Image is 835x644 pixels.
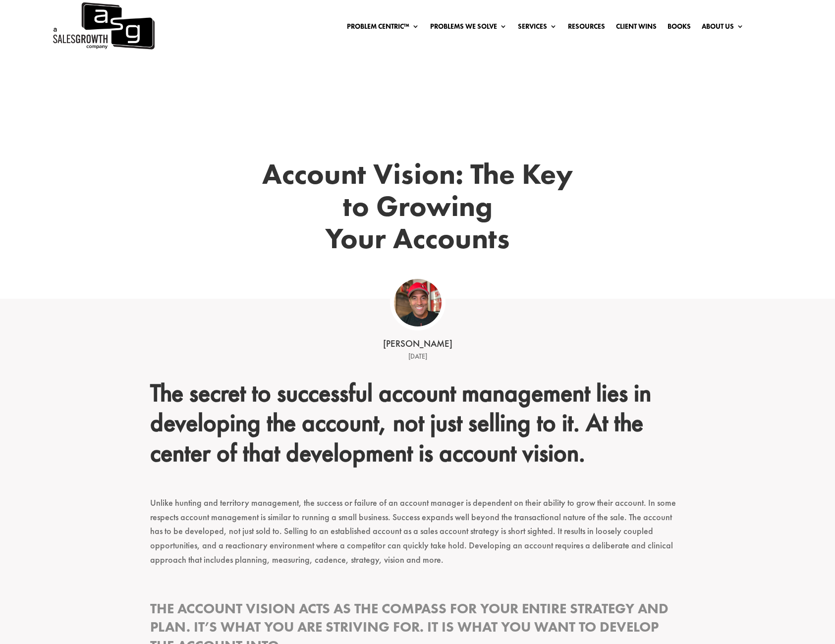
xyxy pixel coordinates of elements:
[518,23,557,34] a: Services
[264,351,571,363] div: [DATE]
[264,337,571,351] div: [PERSON_NAME]
[394,279,442,326] img: ASG Co_alternate lockup (1)
[150,378,685,473] h2: The secret to successful account management lies in developing the account, not just selling to i...
[254,158,581,259] h1: Account Vision: The Key to Growing Your Accounts
[347,23,419,34] a: Problem Centric™
[150,496,685,576] p: Unlike hunting and territory management, the success or failure of an account manager is dependen...
[568,23,605,34] a: Resources
[702,23,744,34] a: About Us
[668,23,691,34] a: Books
[616,23,657,34] a: Client Wins
[430,23,507,34] a: Problems We Solve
